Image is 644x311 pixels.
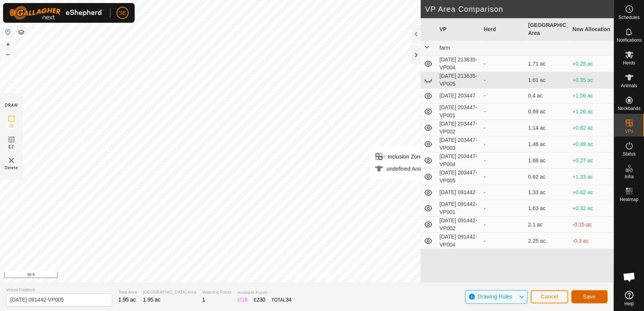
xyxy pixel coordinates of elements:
[484,204,522,212] div: -
[569,72,614,88] td: +0.35 ac
[5,165,18,171] span: Delete
[6,287,112,293] span: Virtual Paddock
[314,272,337,279] a: Contact Us
[614,288,644,309] a: Help
[286,297,292,303] span: 34
[484,124,522,132] div: -
[272,296,292,304] div: TOTAL
[484,157,522,165] div: -
[625,129,633,134] span: VPs
[525,136,569,152] td: 1.46 ac
[481,18,525,41] th: Herd
[484,92,522,100] div: -
[618,15,639,20] span: Schedules
[437,72,481,88] td: [DATE] 213635-VP005
[569,217,614,233] td: -0.15 ac
[484,221,522,229] div: -
[525,233,569,249] td: 2.25 ac
[484,237,522,245] div: -
[569,169,614,185] td: +1.33 ac
[5,102,18,108] div: DRAW
[622,152,635,156] span: Status
[623,61,635,65] span: Herds
[569,185,614,200] td: +0.62 ac
[525,185,569,200] td: 1.33 ac
[437,169,481,185] td: [DATE] 203447-VP005
[202,297,205,303] span: 1
[437,18,481,41] th: VP
[437,136,481,152] td: [DATE] 203447-VP003
[571,290,608,303] button: Save
[569,18,614,41] th: New Allocation
[540,294,558,300] span: Cancel
[237,296,247,304] div: IZ
[254,296,265,304] div: EZ
[569,120,614,136] td: +0.82 ac
[437,152,481,169] td: [DATE] 203447-VP004
[569,56,614,72] td: +0.25 ac
[617,38,641,42] span: Notifications
[437,88,481,104] td: [DATE] 203447
[259,297,265,303] span: 30
[437,185,481,200] td: [DATE] 091442
[237,289,291,296] span: Available Points
[569,233,614,249] td: -0.3 ac
[440,45,450,51] span: farm
[202,289,231,295] span: Watering Points
[17,28,26,37] button: Map Layers
[525,88,569,104] td: 0.4 ac
[425,5,614,14] h2: VP Area Comparison
[9,6,104,20] img: Gallagher Logo
[3,40,13,49] button: +
[118,297,136,303] span: 1.95 ac
[9,123,14,129] span: IZ
[525,120,569,136] td: 1.14 ac
[484,76,522,84] div: -
[437,120,481,136] td: [DATE] 203447-VP002
[437,217,481,233] td: [DATE] 091442-VP002
[478,294,512,300] span: Drawing Rules
[569,88,614,104] td: +1.56 ac
[484,108,522,116] div: -
[118,289,137,295] span: Total Area
[624,302,634,306] span: Help
[484,60,522,68] div: -
[525,169,569,185] td: 0.62 ac
[143,289,196,295] span: [GEOGRAPHIC_DATA] Area
[569,200,614,217] td: +0.32 ac
[569,104,614,120] td: +1.26 ac
[620,197,638,202] span: Heatmap
[484,140,522,148] div: -
[569,152,614,169] td: +0.27 ac
[624,174,633,179] span: Infra
[3,50,13,59] button: –
[569,136,614,152] td: +0.49 ac
[119,9,126,17] span: SE
[484,188,522,196] div: -
[617,106,640,111] span: Neckbands
[531,290,568,303] button: Cancel
[9,144,14,150] span: EZ
[525,217,569,233] td: 2.1 ac
[525,72,569,88] td: 1.61 ac
[618,265,641,288] div: Open chat
[277,272,305,279] a: Privacy Policy
[583,294,596,300] span: Save
[7,156,16,165] img: VP
[437,200,481,217] td: [DATE] 091442-VP001
[143,297,160,303] span: 1.95 ac
[3,27,13,36] button: Reset Map
[374,152,428,161] div: Inclusion Zone
[525,56,569,72] td: 1.71 ac
[242,297,248,303] span: 18
[525,104,569,120] td: 0.69 ac
[525,18,569,41] th: [GEOGRAPHIC_DATA] Area
[525,152,569,169] td: 1.68 ac
[525,200,569,217] td: 1.63 ac
[374,164,428,173] div: undefined Animal
[484,173,522,181] div: -
[437,56,481,72] td: [DATE] 213635-VP004
[437,233,481,249] td: [DATE] 091442-VP004
[621,83,637,88] span: Animals
[437,104,481,120] td: [DATE] 203447-VP001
